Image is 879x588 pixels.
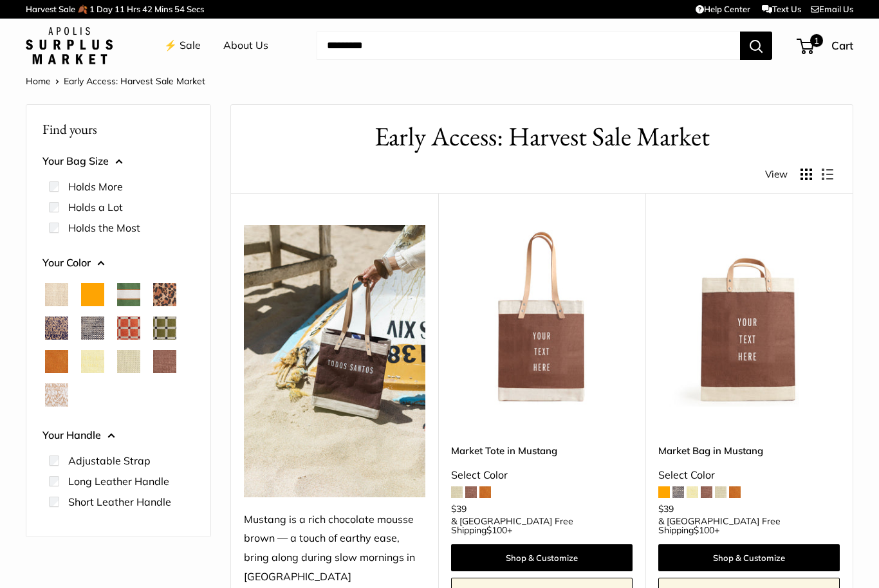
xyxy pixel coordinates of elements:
button: Natural [45,283,68,306]
img: Mustang is a rich chocolate mousse brown — a touch of earthy ease, bring along during slow mornin... [244,225,425,497]
button: Your Bag Size [42,152,194,171]
span: View [765,165,788,183]
span: Early Access: Harvest Sale Market [64,75,205,87]
span: Day [97,4,113,14]
span: Cart [831,39,853,52]
nav: Breadcrumb [26,73,205,89]
label: Long Leather Handle [68,473,169,489]
button: Mint Sorbet [117,350,140,373]
a: About Us [223,36,268,55]
span: 54 [174,4,185,14]
label: Holds the Most [68,220,140,235]
label: Holds More [68,179,123,194]
h1: Early Access: Harvest Sale Market [250,118,833,156]
a: ⚡️ Sale [164,36,201,55]
span: $100 [486,524,507,536]
span: 42 [142,4,153,14]
a: Home [26,75,51,87]
a: Shop & Customize [658,544,840,571]
a: Market Bag in MustangMarket Bag in Mustang [658,225,840,407]
span: & [GEOGRAPHIC_DATA] Free Shipping + [658,517,840,535]
span: Mins [154,4,172,14]
button: Chenille Window Sage [153,317,176,340]
button: Cognac [45,350,68,373]
div: Select Color [451,466,633,485]
a: Market Tote in MustangMarket Tote in Mustang [451,225,633,407]
button: Blue Porcelain [45,317,68,340]
label: Adjustable Strap [68,453,151,468]
a: Market Bag in Mustang [658,443,840,458]
span: Hrs [127,4,140,14]
button: Display products as grid [800,169,812,180]
button: Chambray [81,317,104,340]
button: Cheetah [153,283,176,306]
div: Select Color [658,466,840,485]
img: Market Tote in Mustang [451,225,633,407]
button: Mustang [153,350,176,373]
a: Email Us [811,4,853,14]
button: Your Handle [42,426,194,445]
span: 1 [810,34,823,47]
img: Apolis: Surplus Market [26,27,113,64]
span: $39 [451,503,467,515]
button: Display products as list [822,169,833,180]
img: Market Bag in Mustang [658,225,840,407]
a: Shop & Customize [451,544,633,571]
a: 1 Cart [798,35,853,56]
span: $39 [658,503,674,515]
span: & [GEOGRAPHIC_DATA] Free Shipping + [451,517,633,535]
button: Chenille Window Brick [117,317,140,340]
span: 11 [115,4,125,14]
span: 1 [89,4,95,14]
button: Search [740,32,772,60]
label: Holds a Lot [68,199,123,215]
button: Daisy [81,350,104,373]
input: Search... [317,32,740,60]
p: Find yours [42,116,194,142]
button: Court Green [117,283,140,306]
a: Market Tote in Mustang [451,443,633,458]
button: Orange [81,283,104,306]
button: White Porcelain [45,383,68,407]
a: Help Center [696,4,750,14]
button: Your Color [42,253,194,273]
a: Text Us [762,4,801,14]
span: Secs [187,4,204,14]
span: $100 [694,524,714,536]
label: Short Leather Handle [68,494,171,510]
